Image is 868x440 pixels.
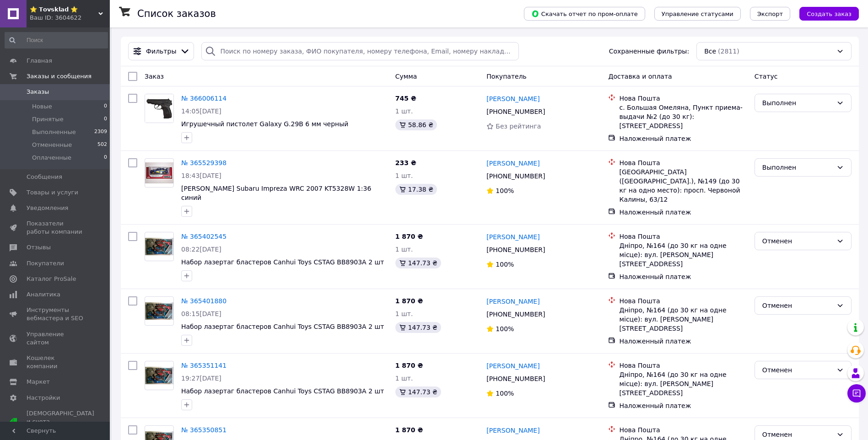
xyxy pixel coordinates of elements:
[27,394,60,402] span: Настройки
[181,375,221,382] span: 19:27[DATE]
[27,409,94,435] span: [DEMOGRAPHIC_DATA] и счета
[181,107,221,115] span: 14:05[DATE]
[145,361,174,390] a: Фото товару
[145,162,173,184] img: Фото товару
[32,102,52,111] span: Новые
[181,246,221,253] span: 08:22[DATE]
[486,73,527,80] span: Покупатель
[619,208,747,217] div: Наложенный платеж
[145,73,164,80] span: Заказ
[485,105,547,118] div: [PHONE_NUMBER]
[30,5,98,14] span: ⭐ 𝗧𝗼𝘃𝘀𝗸𝗹𝗮𝗱 ⭐
[619,167,747,204] div: [GEOGRAPHIC_DATA] ([GEOGRAPHIC_DATA].), №149 (до 30 кг на одно место): просп. Червоной Калины, 63/12
[790,10,859,17] a: Создать заказ
[145,94,174,123] a: Фото товару
[496,261,514,268] span: 100%
[807,11,852,17] span: Создать заказ
[27,204,68,212] span: Уведомления
[496,187,514,194] span: 100%
[486,361,539,370] a: [PERSON_NAME]
[531,10,638,18] span: Скачать отчет по пром-оплате
[201,42,519,60] input: Поиск по номеру заказа, ФИО покупателя, номеру телефона, Email, номеру накладной
[619,306,747,333] div: Дніпро, №164 (до 30 кг на одне місце): вул. [PERSON_NAME][STREET_ADDRESS]
[181,120,348,128] a: Игрушечный пистолет Galaxy G.29B 6 мм черный
[762,98,833,108] div: Выполнен
[496,325,514,333] span: 100%
[5,32,108,48] input: Поиск
[181,362,226,369] a: № 365351141
[395,375,413,382] span: 1 шт.
[486,297,539,306] a: [PERSON_NAME]
[181,426,226,434] a: № 365350851
[395,297,423,305] span: 1 870 ₴
[27,259,64,268] span: Покупатели
[704,47,716,56] span: Все
[799,7,859,21] button: Создать заказ
[181,387,384,395] span: Набор лазертаг бластеров Canhui Toys CSTAG BB8903A 2 шт
[757,11,783,17] span: Экспорт
[619,337,747,346] div: Наложенный платеж
[27,290,60,299] span: Аналитика
[32,141,72,149] span: Отмененные
[181,172,221,179] span: 18:43[DATE]
[847,384,866,402] button: Чат с покупателем
[395,426,423,434] span: 1 870 ₴
[145,238,173,255] img: Фото товару
[654,7,741,21] button: Управление статусами
[486,94,539,103] a: [PERSON_NAME]
[104,154,107,162] span: 0
[145,232,174,261] a: Фото товару
[619,401,747,410] div: Наложенный платеж
[395,362,423,369] span: 1 870 ₴
[486,159,539,168] a: [PERSON_NAME]
[137,8,216,19] h1: Список заказов
[27,243,51,252] span: Отзывы
[146,47,176,56] span: Фильтры
[27,57,52,65] span: Главная
[762,236,833,246] div: Отменен
[395,246,413,253] span: 1 шт.
[609,47,689,56] span: Сохраненные фильтры:
[395,233,423,240] span: 1 870 ₴
[395,386,441,397] div: 147.73 ₴
[619,241,747,268] div: Дніпро, №164 (до 30 кг на одне місце): вул. [PERSON_NAME][STREET_ADDRESS]
[485,372,547,385] div: [PHONE_NUMBER]
[181,95,226,102] a: № 366006114
[181,233,226,240] a: № 365402545
[27,88,49,96] span: Заказы
[662,11,733,17] span: Управление статусами
[395,172,413,179] span: 1 шт.
[104,115,107,123] span: 0
[30,14,110,22] div: Ваш ID: 3604622
[181,310,221,317] span: 08:15[DATE]
[27,378,50,386] span: Маркет
[395,73,417,80] span: Сумма
[181,258,384,266] span: Набор лазертаг бластеров Canhui Toys CSTAG BB8903A 2 шт
[27,72,92,80] span: Заказы и сообщения
[485,308,547,321] div: [PHONE_NUMBER]
[27,354,85,370] span: Кошелек компании
[619,232,747,241] div: Нова Пошта
[485,243,547,256] div: [PHONE_NUMBER]
[395,322,441,333] div: 147.73 ₴
[32,115,64,123] span: Принятые
[395,107,413,115] span: 1 шт.
[27,330,85,347] span: Управление сайтом
[619,103,747,130] div: с. Большая Омеляна, Пункт приема-выдачи №2 (до 30 кг): [STREET_ADDRESS]
[181,297,226,305] a: № 365401880
[619,158,747,167] div: Нова Пошта
[395,184,437,195] div: 17.38 ₴
[524,7,645,21] button: Скачать отчет по пром-оплате
[145,367,173,384] img: Фото товару
[395,310,413,317] span: 1 шт.
[619,425,747,435] div: Нова Пошта
[181,323,384,330] a: Набор лазертаг бластеров Canhui Toys CSTAG BB8903A 2 шт
[395,159,416,166] span: 233 ₴
[486,232,539,241] a: [PERSON_NAME]
[395,119,437,130] div: 58.86 ₴
[27,275,76,283] span: Каталог ProSale
[181,185,371,201] span: [PERSON_NAME] Subaru Impreza WRC 2007 KT5328W 1:36 синий
[496,123,541,130] span: Без рейтинга
[145,296,174,326] a: Фото товару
